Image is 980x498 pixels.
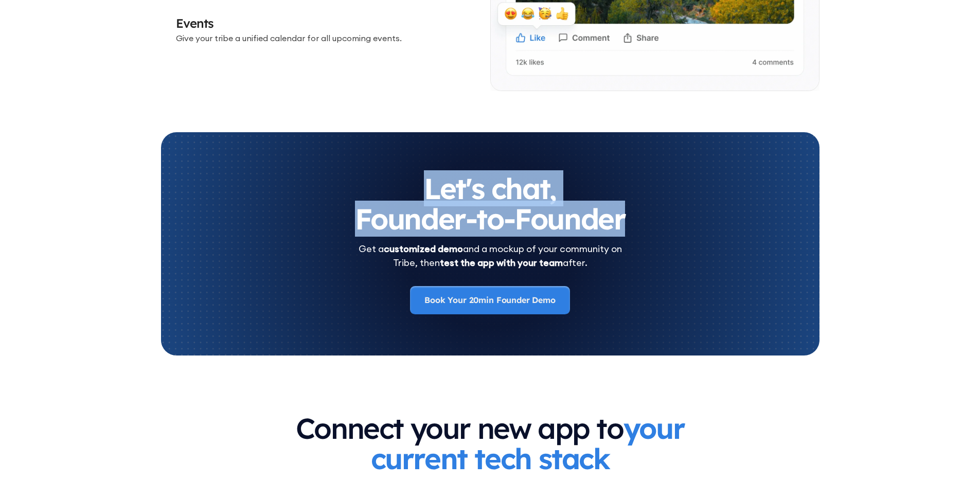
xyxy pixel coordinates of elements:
strong: your current tech stack [371,410,685,476]
strong: test the app with your team [440,257,563,269]
h2: Let's chat, Founder-to-Founder [182,173,799,234]
a: Book Your 20min Founder Demo [410,286,570,314]
h3: Connect your new app to [293,413,688,474]
strong: customized demo [384,243,463,255]
h3: Events [176,15,476,32]
div: Get a and a mockup of your community on Tribe, then after. [359,242,622,270]
p: Give your tribe a unified calendar for all upcoming events. [176,32,476,44]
